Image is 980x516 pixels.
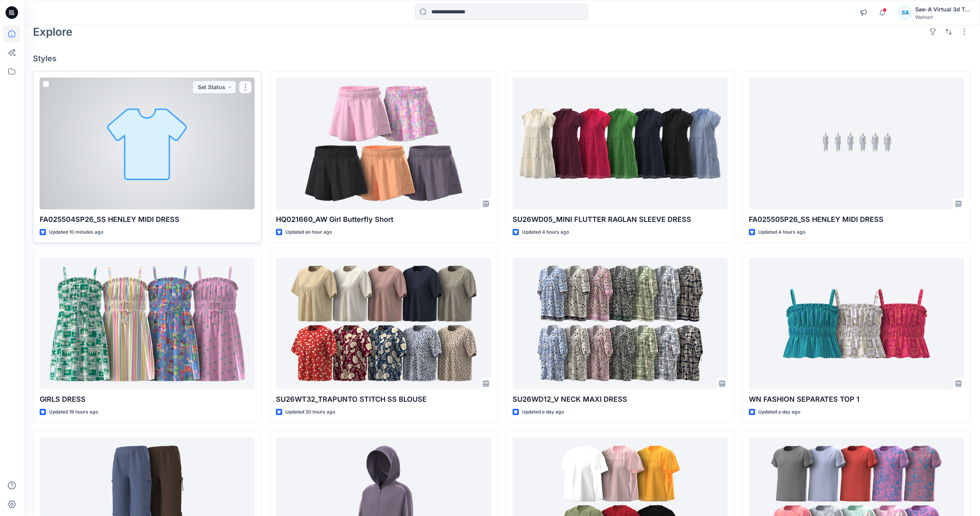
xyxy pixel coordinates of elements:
[749,214,964,225] p: FA025505P26_SS HENLEY MIDI DRESS
[40,214,255,225] p: FA025504SP26_SS HENLEY MIDI DRESS
[749,258,964,389] a: WN FASHION SEPARATES TOP 1
[285,408,335,416] p: Updated 20 hours ago
[40,258,255,389] a: GIRLS DRESS
[40,78,255,209] a: FA025504SP26_SS HENLEY MIDI DRESS
[758,408,800,416] p: Updated a day ago
[898,5,912,20] div: SA
[285,228,332,236] p: Updated an hour ago
[276,394,491,405] p: SU26WT32_TRAPUNTO STITCH SS BLOUSE
[513,394,728,405] p: SU26WD12_V NECK MAXI DRESS
[915,5,970,14] div: Sae-A Virtual 3d Team
[513,78,728,209] a: SU26WD05_MINI FLUTTER RAGLAN SLEEVE DRESS
[522,408,564,416] p: Updated a day ago
[749,78,964,209] a: FA025505P26_SS HENLEY MIDI DRESS
[522,228,569,236] p: Updated 4 hours ago
[749,394,964,405] p: WN FASHION SEPARATES TOP 1
[758,228,805,236] p: Updated 4 hours ago
[49,228,103,236] p: Updated 10 minutes ago
[33,26,73,38] h2: Explore
[33,54,971,63] h4: Styles
[276,78,491,209] a: HQ021660_AW Girl Butterfly Short
[276,258,491,389] a: SU26WT32_TRAPUNTO STITCH SS BLOUSE
[49,408,98,416] p: Updated 19 hours ago
[915,14,970,20] div: Walmart
[276,214,491,225] p: HQ021660_AW Girl Butterfly Short
[513,214,728,225] p: SU26WD05_MINI FLUTTER RAGLAN SLEEVE DRESS
[40,394,255,405] p: GIRLS DRESS
[513,258,728,389] a: SU26WD12_V NECK MAXI DRESS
